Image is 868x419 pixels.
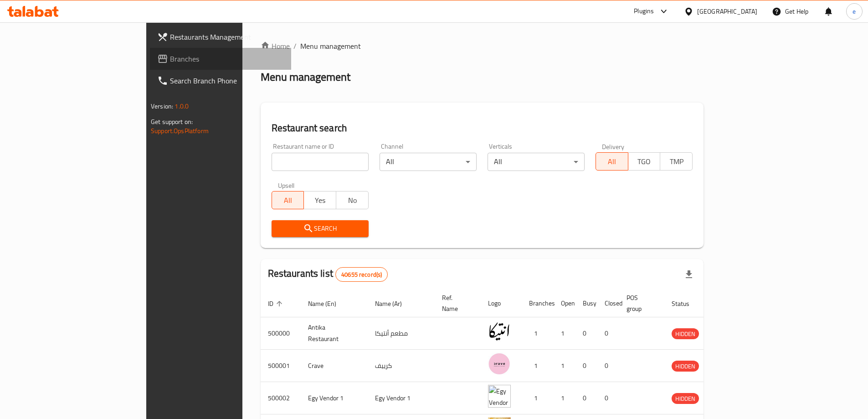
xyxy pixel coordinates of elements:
[853,6,856,16] span: e
[632,155,657,168] span: TGO
[554,382,575,414] td: 1
[672,329,699,339] span: HIDDEN
[268,267,388,282] h2: Restaurants list
[261,41,704,52] nav: breadcrumb
[335,267,388,282] div: Total records count
[293,41,297,52] li: /
[301,317,368,350] td: Antika Restaurant
[627,292,653,314] span: POS group
[170,31,284,42] span: Restaurants Management
[554,290,575,317] th: Open
[522,350,554,382] td: 1
[488,352,511,375] img: Crave
[272,220,369,237] button: Search
[279,223,361,234] span: Search
[672,361,699,372] span: HIDDEN
[672,328,699,339] div: HIDDEN
[628,152,661,171] button: TGO
[268,298,285,309] span: ID
[575,382,597,414] td: 0
[150,26,291,48] a: Restaurants Management
[481,290,522,317] th: Logo
[303,191,336,209] button: Yes
[301,382,368,414] td: Egy Vendor 1
[308,194,333,207] span: Yes
[278,182,295,188] label: Upsell
[151,125,209,137] a: Support.OpsPlatform
[368,317,435,350] td: مطعم أنتيكا
[697,6,757,16] div: [GEOGRAPHIC_DATA]
[660,152,693,171] button: TMP
[170,75,284,86] span: Search Branch Phone
[602,143,625,150] label: Delivery
[597,317,619,350] td: 0
[368,382,435,414] td: Egy Vendor 1
[554,350,575,382] td: 1
[522,317,554,350] td: 1
[678,264,700,285] div: Export file
[634,6,654,17] div: Plugins
[488,320,511,343] img: Antika Restaurant
[488,153,585,171] div: All
[522,290,554,317] th: Branches
[368,350,435,382] td: كرييف
[308,298,348,309] span: Name (En)
[380,153,477,171] div: All
[664,155,689,168] span: TMP
[276,194,301,207] span: All
[597,382,619,414] td: 0
[175,100,189,112] span: 1.0.0
[575,350,597,382] td: 0
[672,393,699,404] span: HIDDEN
[336,270,387,279] span: 40655 record(s)
[672,361,699,372] div: HIDDEN
[272,191,304,209] button: All
[597,350,619,382] td: 0
[150,70,291,92] a: Search Branch Phone
[340,194,365,207] span: No
[272,121,693,135] h2: Restaurant search
[600,155,625,168] span: All
[596,152,628,171] button: All
[300,41,361,52] span: Menu management
[272,153,369,171] input: Search for restaurant name or ID..
[170,53,284,64] span: Branches
[261,70,350,84] h2: Menu management
[575,317,597,350] td: 0
[442,292,470,314] span: Ref. Name
[488,385,511,408] img: Egy Vendor 1
[301,350,368,382] td: Crave
[151,100,173,112] span: Version:
[151,116,193,128] span: Get support on:
[597,290,619,317] th: Closed
[672,298,701,309] span: Status
[375,298,414,309] span: Name (Ar)
[336,191,369,209] button: No
[554,317,575,350] td: 1
[150,48,291,70] a: Branches
[575,290,597,317] th: Busy
[522,382,554,414] td: 1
